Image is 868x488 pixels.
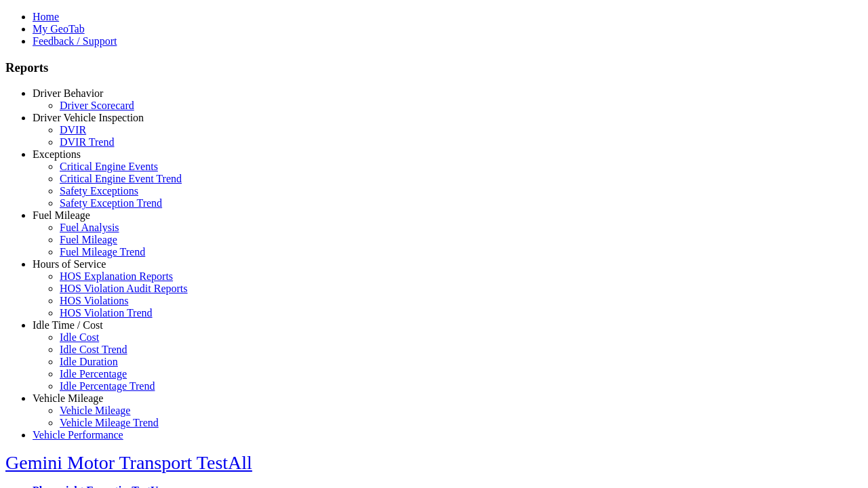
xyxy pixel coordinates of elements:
[33,392,103,404] a: Vehicle Mileage
[60,100,134,111] a: Driver Scorecard
[60,405,130,416] a: Vehicle Mileage
[33,209,90,221] a: Fuel Mileage
[60,173,182,184] a: Critical Engine Event Trend
[60,246,145,258] a: Fuel Mileage Trend
[33,319,103,331] a: Idle Time / Cost
[33,87,103,99] a: Driver Behavior
[60,234,117,245] a: Fuel Mileage
[5,60,863,75] h3: Reports
[60,197,162,209] a: Safety Exception Trend
[60,380,155,392] a: Idle Percentage Trend
[60,417,159,428] a: Vehicle Mileage Trend
[60,161,158,172] a: Critical Engine Events
[33,148,81,160] a: Exceptions
[60,136,114,148] a: DVIR Trend
[5,452,252,473] a: Gemini Motor Transport TestAll
[33,11,59,22] a: Home
[60,331,99,343] a: Idle Cost
[60,368,127,380] a: Idle Percentage
[60,295,128,306] a: HOS Violations
[33,429,123,441] a: Vehicle Performance
[60,283,188,294] a: HOS Violation Audit Reports
[33,35,117,47] a: Feedback / Support
[60,307,153,319] a: HOS Violation Trend
[60,344,127,355] a: Idle Cost Trend
[33,112,144,123] a: Driver Vehicle Inspection
[60,222,119,233] a: Fuel Analysis
[60,185,138,197] a: Safety Exceptions
[60,270,173,282] a: HOS Explanation Reports
[33,23,85,35] a: My GeoTab
[60,124,86,136] a: DVIR
[33,258,106,270] a: Hours of Service
[60,356,118,367] a: Idle Duration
